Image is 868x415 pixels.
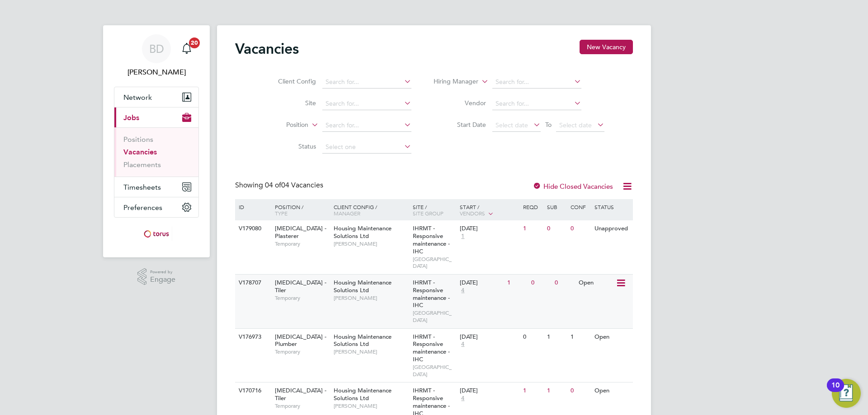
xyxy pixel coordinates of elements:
a: Vacancies [123,148,157,156]
div: Status [592,199,632,214]
div: [DATE] [460,333,519,341]
span: 04 Vacancies [265,181,323,190]
span: [MEDICAL_DATA] - Tiler [275,279,326,294]
span: 4 [460,287,466,294]
span: Brendan Day [114,67,199,78]
nav: Main navigation [103,25,210,257]
span: Temporary [275,348,329,355]
div: 0 [552,275,576,291]
span: [GEOGRAPHIC_DATA] [413,364,456,378]
span: Housing Maintenance Solutions Ltd [334,279,392,294]
span: [PERSON_NAME] [334,402,408,410]
span: 4 [460,340,466,348]
div: Site / [410,199,458,221]
label: Hiring Manager [426,77,478,86]
div: V178707 [236,275,268,291]
label: Vendor [434,99,486,107]
div: 0 [521,329,544,345]
span: To [542,119,554,131]
span: [MEDICAL_DATA] - Plasterer [275,224,326,240]
div: 10 [831,385,840,397]
a: BD[PERSON_NAME] [114,34,199,78]
a: Powered byEngage [137,268,176,285]
div: 1 [521,382,544,399]
span: Housing Maintenance Solutions Ltd [334,333,392,348]
span: Type [275,210,288,217]
img: torus-logo-retina.png [141,227,172,241]
div: Conf [568,199,592,214]
span: Temporary [275,402,329,410]
div: [DATE] [460,279,503,287]
a: Positions [123,135,153,144]
div: 1 [545,382,568,399]
span: [PERSON_NAME] [334,294,408,302]
div: V176973 [236,329,268,345]
label: Start Date [434,121,486,129]
label: Site [264,99,316,107]
span: 20 [189,37,200,48]
span: Powered by [150,268,175,276]
a: 20 [178,34,196,63]
input: Select one [322,141,411,154]
div: 1 [521,220,544,237]
div: V170716 [236,382,268,399]
a: Go to home page [114,227,199,241]
label: Status [264,142,316,150]
div: 0 [568,382,592,399]
span: [MEDICAL_DATA] - Plumber [275,333,326,348]
span: IHRMT - Responsive maintenance - IHC [413,279,450,309]
span: Manager [334,210,360,217]
div: Open [576,275,616,291]
label: Client Config [264,77,316,85]
div: 1 [568,329,592,345]
span: Timesheets [123,183,161,191]
span: Housing Maintenance Solutions Ltd [334,224,392,240]
span: Network [123,93,152,102]
div: [DATE] [460,387,519,395]
div: Unapproved [592,220,632,237]
span: Preferences [123,203,162,212]
span: Temporary [275,294,329,302]
div: Position / [268,199,331,221]
span: [GEOGRAPHIC_DATA] [413,256,456,270]
span: IHRMT - Responsive maintenance - IHC [413,333,450,364]
div: [DATE] [460,225,519,233]
span: 4 [460,395,466,402]
span: Select date [559,121,592,129]
span: [PERSON_NAME] [334,348,408,355]
div: Open [592,329,632,345]
div: V179080 [236,220,268,237]
span: Jobs [123,113,139,122]
span: 04 of [265,181,281,190]
div: Client Config / [331,199,410,221]
span: IHRMT - Responsive maintenance - IHC [413,224,450,255]
span: [MEDICAL_DATA] - Tiler [275,387,326,402]
input: Search for... [322,98,411,110]
label: Position [256,121,308,130]
input: Search for... [322,119,411,132]
button: Open Resource Center, 10 new notifications [832,379,861,408]
div: 1 [505,275,528,291]
input: Search for... [322,76,411,89]
div: Start / [458,199,521,222]
div: ID [236,199,268,214]
button: Preferences [114,197,198,217]
div: Jobs [114,127,198,177]
span: [PERSON_NAME] [334,240,408,247]
span: Select date [495,121,528,129]
label: Hide Closed Vacancies [533,182,613,191]
span: Site Group [413,210,443,217]
span: BD [149,43,164,55]
span: Temporary [275,240,329,247]
div: Reqd [521,199,544,214]
div: Open [592,382,632,399]
div: 0 [545,220,568,237]
a: Placements [123,160,161,169]
input: Search for... [492,98,581,110]
span: Vendors [460,210,485,217]
div: Sub [545,199,568,214]
button: Timesheets [114,177,198,197]
span: 1 [460,233,466,240]
h2: Vacancies [235,40,299,58]
div: 1 [545,329,568,345]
